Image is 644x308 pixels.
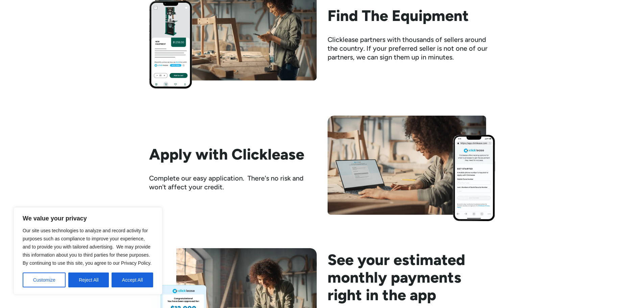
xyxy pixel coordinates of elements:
[68,273,109,287] button: Reject All
[149,174,317,191] div: Complete our easy application. There's no risk and won't affect your credit.
[328,7,495,24] h2: Find The Equipment
[23,273,66,287] button: Customize
[23,214,153,222] p: We value your privacy
[23,228,151,266] span: Our site uses technologies to analyze and record activity for purposes such as compliance to impr...
[112,273,153,287] button: Accept All
[14,207,162,294] div: We value your privacy
[149,145,317,163] h2: Apply with Clicklease
[328,251,495,304] h2: See your estimated monthly payments right in the app
[328,35,495,62] div: Clicklease partners with thousands of sellers around the country. If your preferred seller is not...
[328,116,495,221] img: Woman filling out clicklease get started form on her computer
